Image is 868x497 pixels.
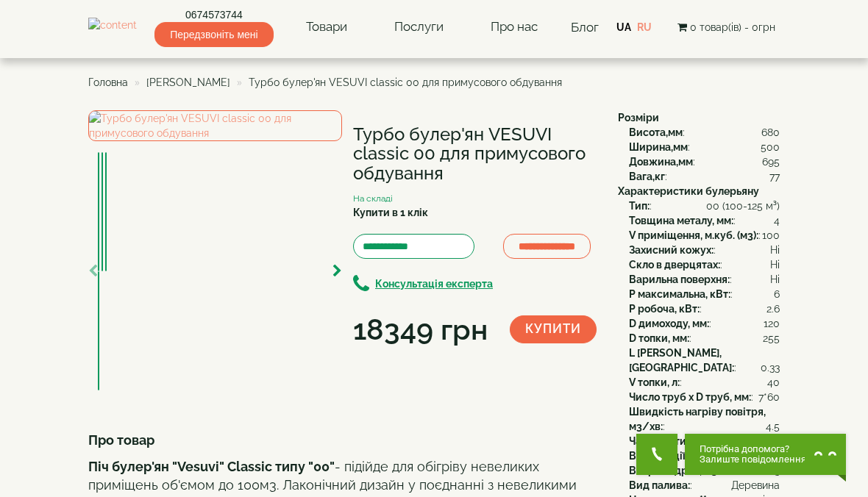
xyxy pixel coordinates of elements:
[88,76,128,88] a: Головна
[629,156,693,168] b: Довжина,мм
[353,193,393,204] small: На складі
[571,20,599,35] a: Блог
[629,229,758,241] b: V приміщення, м.куб. (м3):
[629,376,680,388] b: V топки, л:
[618,185,759,197] b: Характеристики булерьяну
[629,243,780,257] div: :
[761,360,780,375] span: 0.33
[629,316,780,331] div: :
[629,450,730,462] b: Вага порції дров, кг:
[629,154,780,169] div: :
[629,390,780,404] div: :
[629,448,780,463] div: :
[629,404,780,434] div: :
[154,22,273,47] span: Передзвоніть мені
[673,19,780,35] button: 0 товар(ів) - 0грн
[353,309,488,350] div: 18349 грн
[629,346,780,375] div: :
[154,7,273,22] a: 0674573744
[629,125,780,140] div: :
[618,112,659,124] b: Розміри
[766,301,780,316] span: 2.6
[763,331,780,346] span: 255
[629,331,780,346] div: :
[629,318,709,329] b: D димоходу, мм:
[629,287,780,301] div: :
[629,215,733,226] b: Товщина металу, мм:
[774,213,780,228] span: 4
[770,257,780,272] span: Ні
[629,140,780,154] div: :
[291,10,362,44] a: Товари
[685,434,846,475] button: Chat button
[105,152,107,271] img: Турбо булер'ян VESUVI classic 00 для примусового обдування
[767,375,780,390] span: 40
[761,125,780,140] span: 680
[629,244,714,256] b: Захисний кожух:
[629,301,780,316] div: :
[774,287,780,301] span: 6
[629,213,780,228] div: :
[629,228,780,243] div: :
[98,271,99,390] img: Турбо булер'ян VESUVI classic 00 для примусового обдування
[629,257,780,272] div: :
[700,454,806,465] span: Залиште повідомлення
[98,152,99,271] img: Турбо булер'ян VESUVI classic 00 для примусового обдування
[762,228,780,243] span: 100
[636,434,677,475] button: Get Call button
[88,432,154,448] b: Про товар
[762,154,780,169] span: 695
[629,303,700,315] b: P робоча, кВт:
[629,273,730,285] b: Варильна поверхня:
[629,272,780,287] div: :
[629,259,720,271] b: Скло в дверцятах:
[102,152,103,271] img: Турбо булер'ян VESUVI classic 00 для примусового обдування
[629,465,747,476] b: Витрати дров, м3/міс*:
[353,125,596,183] h1: Турбо булер'ян VESUVI classic 00 для примусового обдування
[476,10,552,44] a: Про нас
[629,169,780,184] div: :
[629,435,739,447] b: Час роботи, порц. год:
[637,21,652,33] a: RU
[629,406,766,432] b: Швидкість нагріву повітря, м3/хв:
[629,200,650,212] b: Тип:
[629,332,689,344] b: D топки, мм:
[629,288,730,300] b: P максимальна, кВт:
[88,459,335,474] b: Піч булер'ян "Vesuvi" Classic типу "00"
[761,140,780,154] span: 500
[88,18,137,36] img: content
[380,10,458,44] a: Послуги
[375,278,493,290] b: Консультація експерта
[690,21,775,33] span: 0 товар(ів) - 0грн
[629,347,734,373] b: L [PERSON_NAME], [GEOGRAPHIC_DATA]:
[629,141,688,153] b: Ширина,мм
[629,478,780,493] div: :
[629,434,780,448] div: :
[770,272,780,287] span: Ні
[353,205,428,220] label: Купити в 1 клік
[629,199,780,213] div: :
[629,126,683,138] b: Висота,мм
[629,391,751,403] b: Число труб x D труб, мм:
[764,316,780,331] span: 120
[249,76,562,88] span: Турбо булер'ян VESUVI classic 00 для примусового обдування
[629,375,780,390] div: :
[510,315,597,343] button: Купити
[770,243,780,257] span: Ні
[146,76,230,88] a: [PERSON_NAME]
[769,169,780,184] span: 77
[731,478,780,493] span: Деревина
[629,463,780,478] div: :
[629,479,690,491] b: Вид палива:
[706,199,780,213] span: 00 (100-125 м³)
[616,21,631,33] a: UA
[766,419,780,434] span: 4.5
[629,171,665,182] b: Вага,кг
[700,444,806,454] span: Потрібна допомога?
[88,110,342,141] img: Турбо булер'ян VESUVI classic 00 для примусового обдування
